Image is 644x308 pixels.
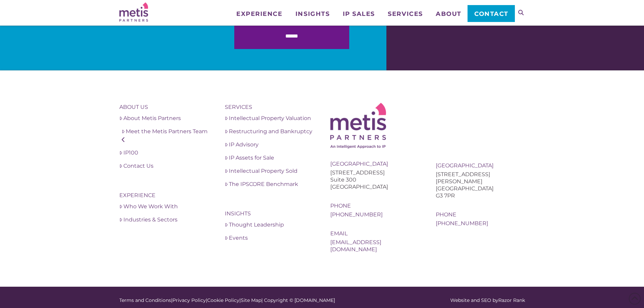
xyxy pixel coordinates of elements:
a: Privacy Policy [172,297,206,303]
div: [GEOGRAPHIC_DATA] [330,183,420,190]
span: IP Sales [343,11,375,17]
div: Email [330,230,420,237]
a: About Metis Partners [119,114,209,122]
a: Site Map [241,297,261,303]
a: Industries & Sectors [119,216,209,224]
span: About [436,11,461,17]
div: Phone [330,202,420,209]
a: Contact Us [119,162,209,170]
a: Who We Work With [119,203,209,211]
a: Terms and Conditions [119,297,171,303]
a: The IPSCORE Benchmark [225,180,314,188]
a: IP Assets for Sale [225,154,314,162]
a: IP100 [119,149,209,157]
span: Contact [474,11,508,17]
div: [GEOGRAPHIC_DATA] [436,162,525,169]
a: Razor Rank [498,297,525,303]
img: Metis Partners [119,2,148,22]
div: G3 7PR [436,192,525,199]
div: [STREET_ADDRESS] [330,169,420,176]
h4: Services [225,103,314,112]
a: Restructuring and Bankruptcy [225,127,314,136]
span: Insights [295,11,330,17]
span: Back to Top [629,293,641,305]
div: [GEOGRAPHIC_DATA] [436,185,525,192]
a: IP Advisory [225,141,314,149]
span: Services [388,11,423,17]
img: Metis Logo [330,103,386,148]
div: Suite 300 [330,176,420,183]
a: Contact [468,5,515,22]
div: Phone [436,211,525,218]
a: [PHONE_NUMBER] [436,220,488,227]
div: [STREET_ADDRESS][PERSON_NAME] [436,171,525,185]
a: Events [225,234,314,242]
a: Intellectual Property Sold [225,167,314,175]
h4: About Us [119,103,209,112]
h4: Insights [225,209,314,218]
a: Cookie Policy [207,297,239,303]
a: Meet the Metis Partners Team [119,127,209,144]
a: [EMAIL_ADDRESS][DOMAIN_NAME] [330,239,381,253]
iframe: reCAPTCHA [119,23,222,50]
div: [GEOGRAPHIC_DATA] [330,160,420,167]
a: [PHONE_NUMBER] [330,211,383,218]
span: Experience [236,11,282,17]
a: Intellectual Property Valuation [225,114,314,122]
div: | | | | Copyright © [DOMAIN_NAME] [119,297,444,304]
h4: Experience [119,191,209,200]
div: Website and SEO by [444,297,525,304]
a: Thought Leadership [225,221,314,229]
